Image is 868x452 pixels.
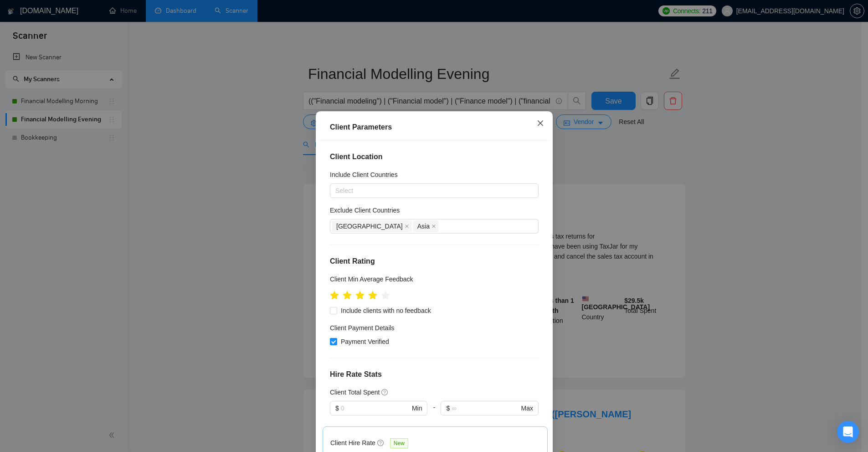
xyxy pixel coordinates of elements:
span: close [537,119,544,127]
h5: Client Min Average Feedback [330,274,413,284]
span: Asia [413,221,438,232]
button: Close [528,111,553,136]
span: question-circle [377,439,384,447]
span: Africa [332,221,411,232]
span: star [368,291,377,300]
div: - [427,401,441,427]
span: New [390,439,408,449]
h5: Client Hire Rate [330,438,375,448]
span: question-circle [381,389,389,396]
input: ∞ [452,404,519,414]
span: Payment Verified [337,337,393,347]
h4: Client Location [330,151,539,162]
div: Client Parameters [330,122,539,133]
span: close [404,224,409,229]
span: Include clients with no feedback [337,306,435,316]
h4: Client Rating [330,256,539,267]
span: $ [446,404,450,414]
span: $ [335,404,339,414]
h5: Client Total Spent [330,388,380,398]
span: [GEOGRAPHIC_DATA] [336,221,403,231]
span: star [343,291,352,300]
h4: Hire Rate Stats [330,369,539,380]
span: Asia [417,221,429,231]
span: star [355,291,365,300]
h5: Include Client Countries [330,170,398,180]
h5: Exclude Client Countries [330,205,400,215]
h4: Client Payment Details [330,323,395,333]
span: Max [521,404,533,414]
span: star [381,291,390,300]
span: Min [411,404,422,414]
input: 0 [340,404,410,414]
span: star [330,291,339,300]
span: close [431,224,436,229]
div: Open Intercom Messenger [837,421,859,443]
